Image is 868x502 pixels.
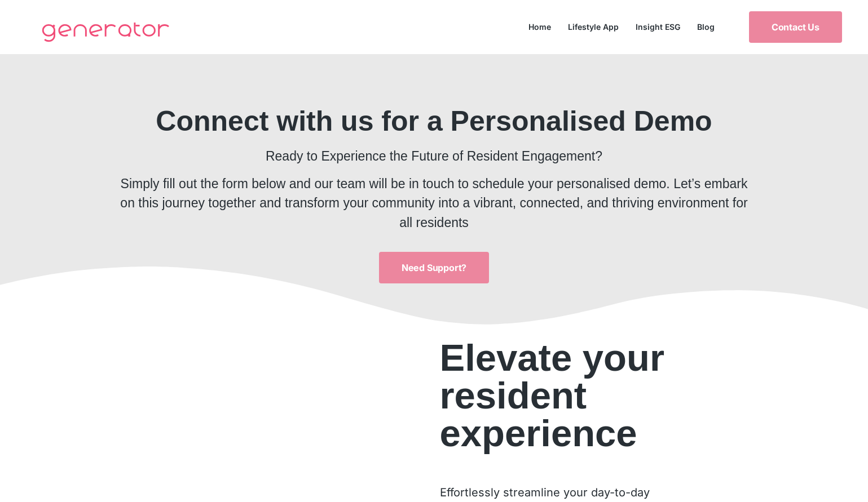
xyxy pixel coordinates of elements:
[520,19,559,34] a: Home
[520,19,723,34] nav: Menu
[113,107,756,135] h1: Connect with us for a Personalised Demo
[689,19,723,34] a: Blog
[113,146,756,166] p: Ready to Experience the Future of Resident Engagement?
[559,19,627,34] a: Lifestyle App
[402,263,466,272] span: Need Support?
[379,252,489,283] a: Need Support?
[749,11,842,43] a: Contact Us
[113,174,756,233] p: Simply fill out the form below and our team will be in touch to schedule your personalised demo. ...
[627,19,689,34] a: Insight ESG
[772,23,819,32] span: Contact Us
[440,339,694,452] h2: Elevate your resident experience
